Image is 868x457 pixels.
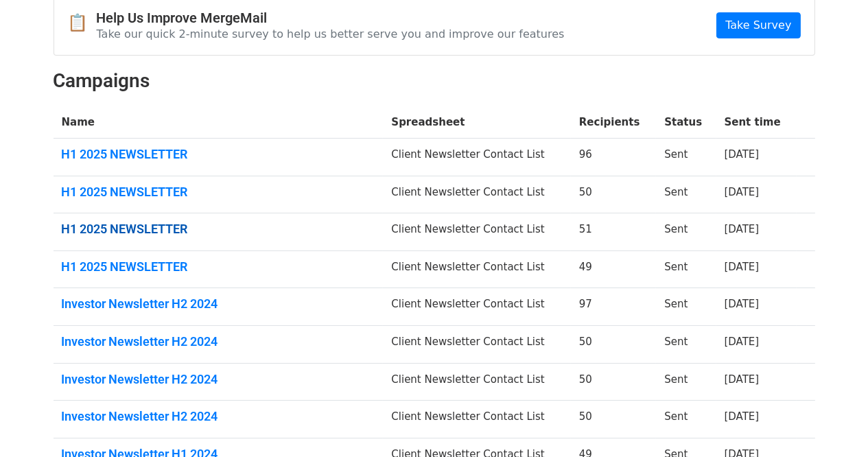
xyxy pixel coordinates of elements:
td: 50 [571,401,656,438]
td: Sent [656,401,716,438]
td: Sent [656,250,716,288]
td: 97 [571,288,656,326]
a: H1 2025 NEWSLETTER [62,259,375,274]
td: Sent [656,176,716,213]
p: Take our quick 2-minute survey to help us better serve you and improve our features [97,27,565,41]
th: Recipients [571,106,656,139]
td: Client Newsletter Contact List [383,139,571,176]
a: [DATE] [725,148,760,161]
td: Client Newsletter Contact List [383,176,571,213]
a: H1 2025 NEWSLETTER [62,147,375,162]
td: 51 [571,213,656,251]
td: Sent [656,288,716,326]
td: 50 [571,363,656,401]
td: 50 [571,326,656,364]
a: H1 2025 NEWSLETTER [62,222,375,237]
th: Sent time [716,106,797,139]
td: Sent [656,326,716,364]
h4: Help Us Improve MergeMail [97,10,565,26]
span: 📋 [68,13,97,33]
a: Investor Newsletter H2 2024 [62,296,375,312]
td: 50 [571,176,656,213]
td: 96 [571,139,656,176]
a: Investor Newsletter H2 2024 [62,409,375,424]
td: Client Newsletter Contact List [383,288,571,326]
td: Client Newsletter Contact List [383,213,571,251]
td: Client Newsletter Contact List [383,401,571,438]
iframe: Chat Widget [799,391,868,457]
a: Investor Newsletter H2 2024 [62,334,375,349]
td: Client Newsletter Contact List [383,250,571,288]
h2: Campaigns [54,69,815,93]
a: Investor Newsletter H2 2024 [62,372,375,387]
a: [DATE] [725,410,760,423]
a: H1 2025 NEWSLETTER [62,185,375,200]
td: Client Newsletter Contact List [383,326,571,364]
a: [DATE] [725,186,760,198]
td: Sent [656,213,716,251]
a: [DATE] [725,223,760,235]
a: [DATE] [725,261,760,273]
td: Client Newsletter Contact List [383,363,571,401]
td: Sent [656,139,716,176]
th: Status [656,106,716,139]
td: 49 [571,250,656,288]
th: Name [54,106,384,139]
a: [DATE] [725,336,760,348]
a: [DATE] [725,298,760,310]
th: Spreadsheet [383,106,571,139]
a: [DATE] [725,373,760,386]
a: Take Survey [716,12,800,38]
td: Sent [656,363,716,401]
